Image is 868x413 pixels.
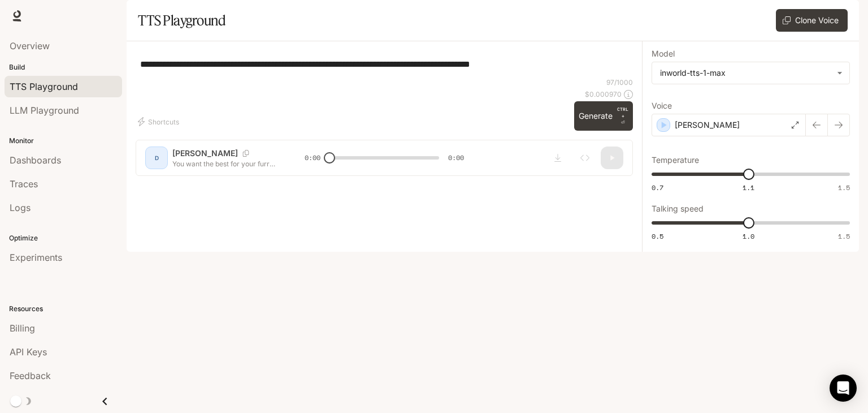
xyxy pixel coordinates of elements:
div: inworld-tts-1-max [652,62,849,84]
span: 1.5 [838,183,850,192]
div: Open Intercom Messenger [830,375,857,402]
div: inworld-tts-1-max [660,67,831,79]
p: [PERSON_NAME] [675,119,740,131]
p: Talking speed [652,205,704,213]
button: Shortcuts [136,113,184,131]
p: CTRL + [617,106,628,119]
p: 97 / 1000 [606,78,633,87]
p: Temperature [652,156,699,164]
span: 1.1 [743,183,754,192]
button: GenerateCTRL +⏎ [574,101,633,131]
p: $ 0.000970 [585,89,622,99]
p: Voice [652,102,672,110]
button: Clone Voice [776,9,848,32]
span: 0.5 [652,231,663,241]
span: 1.5 [838,231,850,241]
span: 0.7 [652,183,663,192]
p: Model [652,50,675,58]
p: ⏎ [617,106,628,126]
h1: TTS Playground [138,9,225,32]
span: 1.0 [743,231,754,241]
